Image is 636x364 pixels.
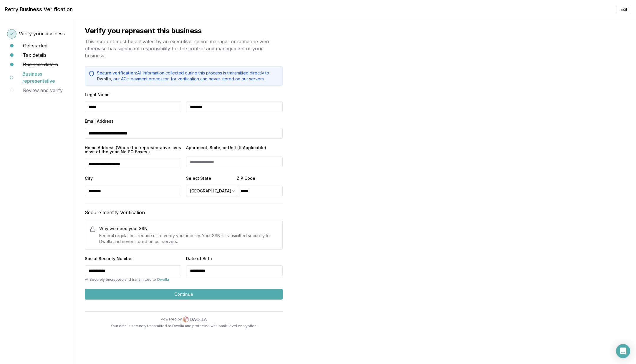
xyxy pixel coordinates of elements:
[616,344,630,358] div: Open Intercom Messenger
[85,119,283,123] label: Email Address
[161,317,182,322] p: Powered by
[99,233,278,245] p: Federal regulations require us to verify your identity. Your SSN is transmitted securely to Dwoll...
[19,30,65,37] button: Verify your business
[85,209,283,216] h3: Secure Identity Verification
[617,5,631,14] button: Exit
[186,257,283,261] label: Date of Birth
[85,93,283,97] label: Legal Name
[99,226,278,232] h4: Why we need your SSN
[85,289,283,300] button: Continue
[5,5,73,14] h1: Retry Business Verification
[23,42,47,49] button: Get started
[237,176,283,181] label: ZIP Code
[85,324,283,328] p: Your data is securely transmitted to Dwolla and protected with bank-level encryption.
[23,61,58,68] button: Business details
[85,176,181,181] label: City
[23,87,63,94] button: Review and verify
[85,26,283,36] h2: Verify you represent this business
[183,316,207,323] img: Dwolla
[85,38,283,59] p: This account must be activated by an executive, senior manager or someone who otherwise has signi...
[85,277,181,282] div: Securely encrypted and transmitted to
[97,70,279,82] p: All information collected during this process is transmitted directly to , our ACH payment proces...
[85,146,181,154] label: Home Address (Where the representative lives most of the year. No PO Boxes.)
[186,176,240,180] label: Select State
[186,146,283,152] label: Apartment, Suite, or Unit (If Applicable)
[85,257,181,261] label: Social Security Number
[23,51,47,59] button: Tax details
[157,277,169,282] a: Dwolla
[97,70,137,75] span: Secure verification:
[97,76,111,81] a: Dwolla
[22,70,68,84] button: Business representative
